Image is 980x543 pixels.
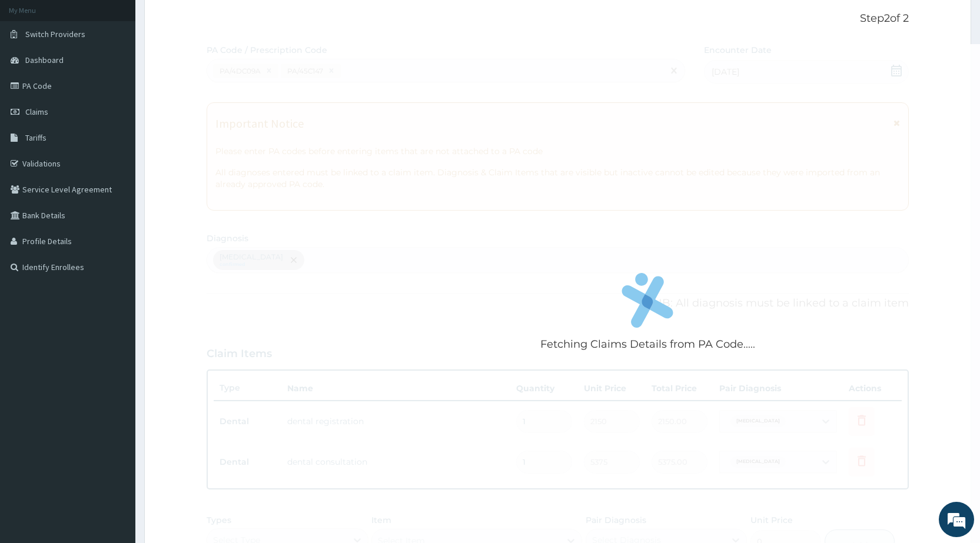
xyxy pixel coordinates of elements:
p: Fetching Claims Details from PA Code..... [540,337,755,352]
img: d_794563401_company_1708531726252_794563401 [22,59,48,88]
span: We're online! [68,148,162,267]
span: Tariffs [25,132,46,143]
div: Minimize live chat window [193,6,221,34]
textarea: Type your message and hit 'Enter' [6,321,224,362]
span: Switch Providers [25,29,85,39]
span: Claims [25,106,48,117]
div: Chat with us now [61,66,198,81]
span: Dashboard [25,55,64,65]
p: Step 2 of 2 [207,12,909,25]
